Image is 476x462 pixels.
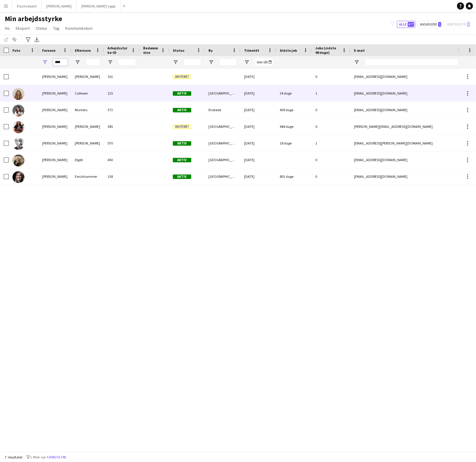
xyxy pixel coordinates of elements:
div: 450 [104,152,140,168]
span: Arbejdsstyrke-ID [107,46,129,55]
div: 1 [312,135,350,151]
span: Status [36,26,47,31]
span: 1 filter sat [30,455,46,459]
div: [DATE] [241,68,276,85]
span: Efternavn [75,48,91,53]
div: 0 [312,118,350,135]
div: [DATE] [241,85,276,101]
button: Åbn Filtermenu [173,59,178,65]
div: [EMAIL_ADDRESS][DOMAIN_NAME] [350,68,469,85]
span: 1 [438,22,441,27]
button: Alle677 [397,21,415,28]
div: [PERSON_NAME][EMAIL_ADDRESS][DOMAIN_NAME] [350,118,469,135]
div: [PERSON_NAME] [39,135,71,151]
div: [EMAIL_ADDRESS][DOMAIN_NAME] [350,152,469,168]
div: [PERSON_NAME] [39,168,71,185]
input: Arbejdsstyrke-ID Filter Input [118,59,136,66]
button: Åbn Filtermenu [208,59,214,65]
span: Aktiv [173,175,191,179]
div: Elgeti [71,152,104,168]
div: [PERSON_NAME] [71,118,104,135]
div: [EMAIL_ADDRESS][DOMAIN_NAME] [350,85,469,101]
div: [DATE] [241,135,276,151]
div: 0 [312,168,350,185]
button: [PERSON_NAME]'s gigs [77,0,121,12]
img: Sara Wallin [12,138,24,150]
a: Vis [2,24,12,32]
div: [PERSON_NAME] [39,118,71,135]
div: [PERSON_NAME] [39,85,71,101]
span: Jobs (sidste 90 dage) [315,46,340,55]
div: [GEOGRAPHIC_DATA] [205,152,241,168]
input: By Filter Input [219,59,237,66]
span: Vis [5,26,10,31]
input: Efternavn Filter Input [86,59,100,66]
div: 125 [104,85,140,101]
button: Åbn Filtermenu [244,59,249,65]
img: Sara Callesen [12,88,24,100]
a: Tag [51,24,62,32]
span: Fornavn [42,48,56,53]
div: 385 [104,118,140,135]
img: Sara Munters [12,105,24,117]
button: Flachs board [12,0,42,12]
div: 24 dage [276,85,312,101]
a: Eksport [13,24,32,32]
div: [EMAIL_ADDRESS][DOMAIN_NAME] [350,102,469,118]
input: E-mail Filter Input [365,59,466,66]
span: Eksport [16,26,30,31]
button: Fjern filtre [46,454,67,461]
button: Åbn Filtermenu [107,59,113,65]
span: Tilmeldt [244,48,259,53]
input: Tilmeldt Filter Input [255,59,273,66]
div: 801 dage [276,168,312,185]
a: Status [33,24,50,32]
div: [PERSON_NAME] [71,135,104,151]
img: Sara Terzic [12,121,24,133]
img: Sarah Elgeti [12,155,24,166]
button: Ansøgere1 [418,21,442,28]
div: 138 [104,168,140,185]
span: Aktiv [173,108,191,112]
div: [PERSON_NAME] [71,68,104,85]
span: Bedømmelse [143,46,159,55]
span: Min arbejdsstyrke [5,14,62,23]
div: 570 [104,135,140,151]
div: 0 [312,152,350,168]
button: [PERSON_NAME] [42,0,77,12]
div: [DATE] [241,152,276,168]
span: Foto [12,48,20,53]
span: By [208,48,213,53]
span: Inviteret [173,75,191,79]
span: Aktiv [173,141,191,146]
div: [DATE] [241,168,276,185]
span: Status [173,48,184,53]
div: Forchhammer [71,168,104,185]
div: [GEOGRAPHIC_DATA] [205,85,241,101]
input: Fornavn Filter Input [53,59,68,66]
div: [DATE] [241,102,276,118]
div: [GEOGRAPHIC_DATA] [205,135,241,151]
span: Aktiv [173,158,191,162]
div: Enskede [205,102,241,118]
button: Åbn Filtermenu [42,59,48,65]
div: [GEOGRAPHIC_DATA] [205,118,241,135]
input: Status Filter Input [184,59,201,66]
span: Aktiv [173,91,191,96]
button: Åbn Filtermenu [354,59,359,65]
app-action-btn: Eksporter XLSX [33,36,40,43]
span: Sidste job [280,48,297,53]
span: Kommunikation [65,26,93,31]
span: Inviteret [173,125,191,129]
div: 101 [104,68,140,85]
div: 18 dage [276,135,312,151]
div: [DATE] [241,118,276,135]
div: [PERSON_NAME] [39,68,71,85]
div: [PERSON_NAME] [39,102,71,118]
div: 1 [312,85,350,101]
div: [EMAIL_ADDRESS][PERSON_NAME][DOMAIN_NAME] [350,135,469,151]
span: E-mail [354,48,365,53]
div: 409 dage [276,102,312,118]
img: Sarah Forchhammer [12,171,24,183]
div: 373 [104,102,140,118]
